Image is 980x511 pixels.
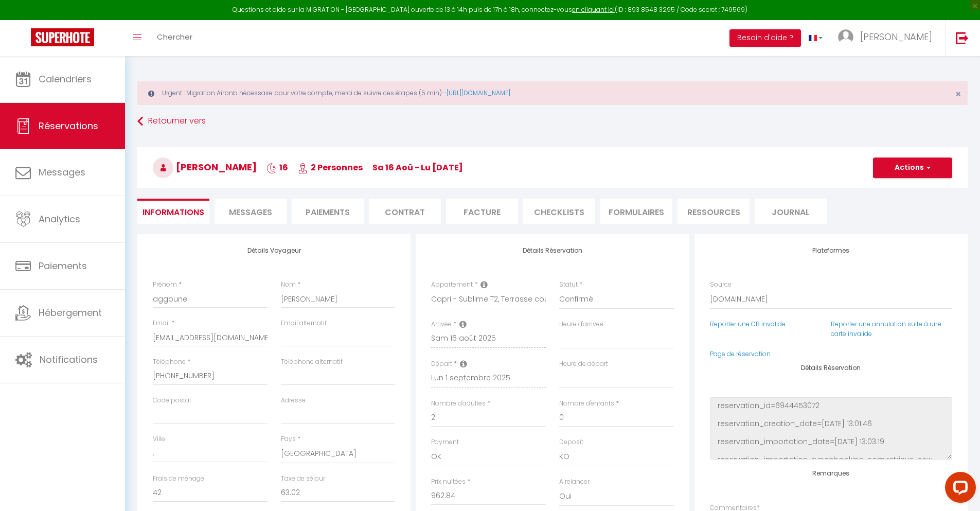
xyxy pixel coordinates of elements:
[137,81,968,105] div: Urgent : Migration Airbnb nécessaire pour votre compte, merci de suivre ces étapes (5 min) -
[838,29,853,45] img: ...
[431,477,466,487] label: Prix nuitées
[39,119,98,132] span: Réservations
[710,364,952,372] h4: Détails Réservation
[956,31,969,44] img: logout
[955,90,961,99] button: Close
[281,319,327,328] label: Email alternatif
[559,437,583,447] label: Deposit
[157,31,192,42] span: Chercher
[710,280,732,290] label: Source
[31,28,94,46] img: Super Booking
[446,199,518,224] li: Facture
[559,399,614,409] label: Nombre d'enfants
[831,320,941,338] a: Reporter une annulation suite à une carte invalide
[39,306,102,319] span: Hébergement
[281,357,343,367] label: Téléphone alternatif
[149,20,200,56] a: Chercher
[281,280,296,290] label: Nom
[153,247,395,254] h4: Détails Voyageur
[431,280,473,290] label: Appartement
[559,359,608,369] label: Heure de départ
[600,199,672,224] li: FORMULAIRES
[229,206,272,218] span: Messages
[710,349,771,358] a: Page de réservation
[153,396,191,406] label: Code postal
[937,468,980,511] iframe: LiveChat chat widget
[678,199,750,224] li: Ressources
[431,247,673,254] h4: Détails Réservation
[523,199,595,224] li: CHECKLISTS
[372,162,463,173] span: sa 16 Aoû - lu [DATE]
[572,5,615,14] a: en cliquant ici
[153,161,257,173] span: [PERSON_NAME]
[298,162,363,173] span: 2 Personnes
[137,199,209,224] li: Informations
[153,319,170,328] label: Email
[755,199,827,224] li: Journal
[710,470,952,477] h4: Remarques
[281,396,306,406] label: Adresse
[955,87,961,100] span: ×
[431,399,486,409] label: Nombre d'adultes
[710,247,952,254] h4: Plateformes
[710,320,786,328] a: Reporter une CB invalide
[153,474,204,484] label: Frais de ménage
[559,320,603,329] label: Heure d'arrivée
[153,280,177,290] label: Prénom
[431,359,452,369] label: Départ
[137,112,968,131] a: Retourner vers
[292,199,364,224] li: Paiements
[830,20,945,56] a: ... [PERSON_NAME]
[431,320,452,329] label: Arrivée
[559,280,578,290] label: Statut
[39,73,92,85] span: Calendriers
[39,166,85,179] span: Messages
[559,477,590,487] label: A relancer
[281,434,296,444] label: Pays
[873,157,952,178] button: Actions
[860,30,932,43] span: [PERSON_NAME]
[431,437,459,447] label: Payment
[266,162,288,173] span: 16
[153,434,165,444] label: Ville
[153,357,186,367] label: Téléphone
[39,259,87,272] span: Paiements
[40,353,98,366] span: Notifications
[281,474,325,484] label: Taxe de séjour
[729,29,801,47] button: Besoin d'aide ?
[369,199,441,224] li: Contrat
[447,89,510,97] a: [URL][DOMAIN_NAME]
[39,213,80,225] span: Analytics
